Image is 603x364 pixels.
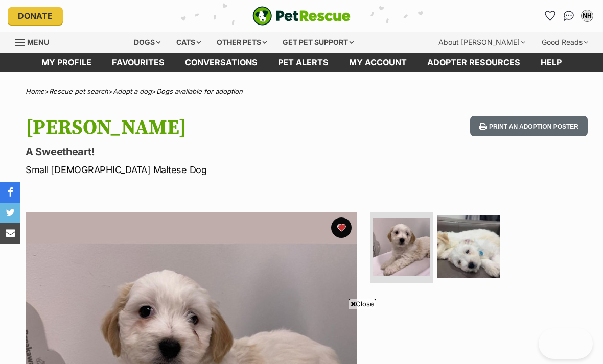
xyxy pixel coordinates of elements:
a: Favourites [102,53,175,72]
a: Pet alerts [268,53,339,72]
iframe: Advertisement [115,313,488,359]
a: Donate [8,7,63,25]
a: Adopter resources [417,53,530,72]
span: Menu [27,38,49,46]
div: Cats [169,32,208,53]
a: Adopt a dog [113,87,152,95]
div: Get pet support [275,32,361,53]
p: Small [DEMOGRAPHIC_DATA] Maltese Dog [26,163,369,177]
a: My account [339,53,417,72]
p: A Sweetheart! [26,144,369,159]
img: Photo of Ollie [437,215,500,278]
a: Rescue pet search [49,87,108,95]
ul: Account quick links [542,8,595,24]
div: NH [582,11,592,21]
div: Dogs [127,32,168,53]
div: About [PERSON_NAME] [431,32,532,53]
a: Conversations [561,8,577,24]
a: Dogs available for adoption [156,87,243,95]
iframe: Help Scout Beacon - Open [539,328,593,359]
a: conversations [175,53,268,72]
a: Help [530,53,572,72]
button: favourite [331,217,352,238]
span: Close [349,299,376,309]
div: Other pets [210,32,274,53]
button: Print an adoption poster [470,116,588,137]
img: chat-41dd97257d64d25036548639549fe6c8038ab92f7586957e7f3b1b290dea8141.svg [564,11,574,21]
a: PetRescue [252,6,351,26]
a: Home [26,87,44,95]
button: My account [579,8,595,24]
img: Photo of Ollie [373,218,430,276]
a: Favourites [542,8,559,24]
img: logo-e224e6f780fb5917bec1dbf3a21bbac754714ae5b6737aabdf751b685950b380.svg [252,6,351,26]
h1: [PERSON_NAME] [26,116,369,139]
a: My profile [31,53,102,72]
div: Good Reads [535,32,595,53]
a: Menu [15,32,56,51]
